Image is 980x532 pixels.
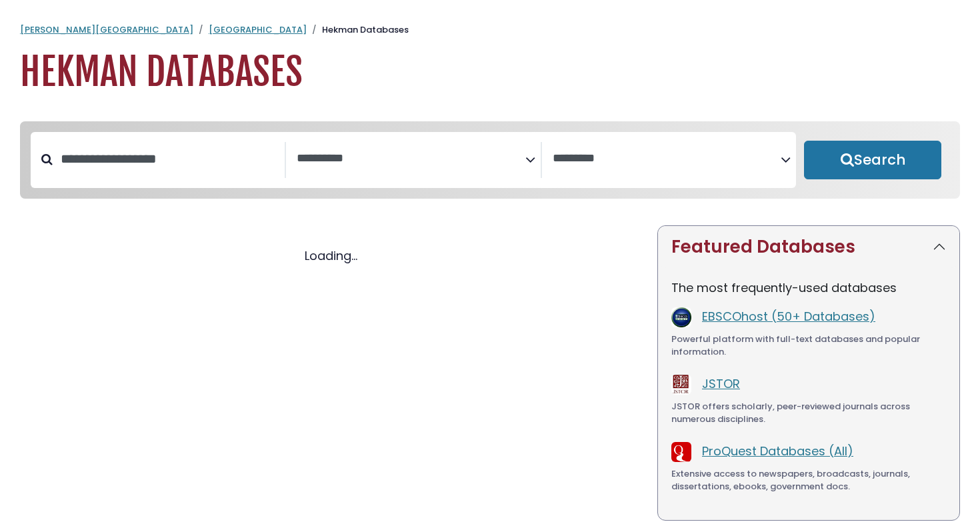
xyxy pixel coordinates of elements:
a: JSTOR [702,375,740,392]
a: [GEOGRAPHIC_DATA] [209,23,307,36]
a: ProQuest Databases (All) [702,443,853,459]
button: Featured Databases [658,226,959,268]
button: Submit for Search Results [804,141,941,179]
nav: Search filters [20,121,960,199]
a: EBSCOhost (50+ Databases) [702,308,875,325]
div: Extensive access to newspapers, broadcasts, journals, dissertations, ebooks, government docs. [671,467,946,493]
h1: Hekman Databases [20,50,960,95]
textarea: Search [297,152,525,166]
input: Search database by title or keyword [53,148,285,170]
textarea: Search [553,152,781,166]
li: Hekman Databases [307,23,409,37]
nav: breadcrumb [20,23,960,37]
p: The most frequently-used databases [671,279,946,297]
div: Loading... [20,247,641,265]
a: [PERSON_NAME][GEOGRAPHIC_DATA] [20,23,193,36]
div: Powerful platform with full-text databases and popular information. [671,333,946,359]
div: JSTOR offers scholarly, peer-reviewed journals across numerous disciplines. [671,400,946,426]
